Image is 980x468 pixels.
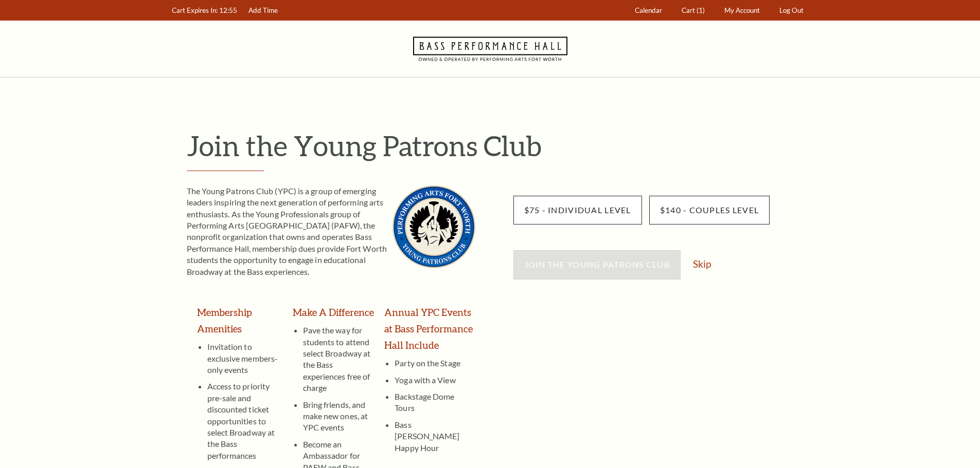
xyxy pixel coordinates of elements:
[395,369,475,386] li: Yoga with a View
[693,259,711,269] a: Skip
[774,1,808,21] a: Log Out
[187,185,475,277] p: The Young Patrons Club (YPC) is a group of emerging leaders inspiring the next generation of perf...
[395,358,475,369] li: Party on the Stage
[724,6,760,14] span: My Account
[524,259,670,269] span: Join the Young Patrons Club
[187,129,809,162] h1: Join the Young Patrons Club
[303,394,375,434] li: Bring friends, and make new ones, at YPC events
[293,304,375,321] h3: Make A Difference
[676,1,709,21] a: Cart (1)
[207,341,282,376] li: Invitation to exclusive members-only events
[197,304,282,337] h3: Membership Amenities
[719,1,764,21] a: My Account
[384,304,475,353] h3: Annual YPC Events at Bass Performance Hall Include
[513,250,681,279] button: Join the Young Patrons Club
[513,196,642,224] input: $75 - Individual Level
[172,6,218,14] span: Cart Expires In:
[303,325,375,394] li: Pave the way for students to attend select Broadway at the Bass experiences free of charge
[682,6,695,14] span: Cart
[219,6,237,14] span: 12:55
[207,376,282,461] li: Access to priority pre-sale and discounted ticket opportunities to select Broadway at the Bass pe...
[697,6,705,14] span: (1)
[630,1,667,21] a: Calendar
[649,196,770,224] input: $140 - Couples Level
[635,6,662,14] span: Calendar
[395,414,475,454] li: Bass [PERSON_NAME] Happy Hour
[395,386,475,414] li: Backstage Dome Tours
[243,1,282,21] a: Add Time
